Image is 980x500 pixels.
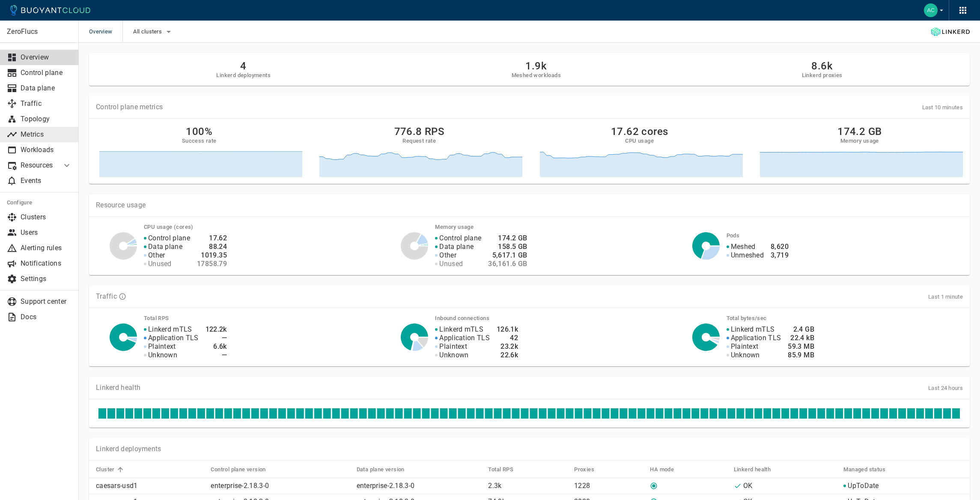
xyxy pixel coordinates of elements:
[922,104,963,111] span: Last 10 minutes
[21,297,72,306] p: Support center
[197,260,227,268] h4: 17858.79
[96,292,117,301] p: Traffic
[211,482,269,490] a: enterprise-2.18.3-0
[21,259,72,268] p: Notifications
[316,126,522,177] a: 776.8 RPSRequest rate
[96,103,163,111] p: Control plane metrics
[21,146,72,154] p: Workloads
[357,482,415,490] a: enterprise-2.18.3-0
[574,482,643,490] p: 1228
[148,243,182,251] p: Data plane
[133,28,164,35] span: All clusters
[439,351,468,359] p: Unknown
[206,351,227,359] h4: —
[840,138,879,144] h5: Memory usage
[734,466,782,473] span: Linkerd health
[488,260,527,268] h4: 36,161.6 GB
[731,351,760,359] p: Unknown
[148,260,172,268] p: Unused
[497,351,518,359] h4: 22.6k
[186,126,212,138] h2: 100%
[497,334,518,342] h4: 42
[148,351,177,359] p: Unknown
[148,342,176,351] p: Plaintext
[731,251,764,260] p: Unmeshed
[439,260,463,268] p: Unused
[206,334,227,342] h4: —
[21,99,72,108] p: Traffic
[119,293,126,300] svg: TLS data is compiled from traffic seen by Linkerd proxies. RPS and TCP bytes reflect both inbound...
[928,385,963,391] span: Last 24 hours
[394,126,445,138] h2: 776.8 RPS
[439,243,474,251] p: Data plane
[788,334,814,342] h4: 22.4 kB
[488,243,527,251] h4: 158.5 GB
[512,60,561,72] h2: 1.9k
[837,126,882,138] h2: 174.2 GB
[21,53,72,62] p: Overview
[89,21,122,43] span: Overview
[497,325,518,334] h4: 126.1k
[924,3,938,17] img: Accounts Payable
[802,72,843,79] h5: Linkerd proxies
[488,251,527,260] h4: 5,617.1 GB
[488,466,513,473] h5: Total RPS
[7,27,71,36] p: ZeroFlucs
[650,466,685,473] span: HA mode
[96,482,204,490] p: caesars-usd1
[7,199,72,206] h5: Configure
[439,325,483,334] p: Linkerd mTLS
[743,482,753,490] p: OK
[843,466,885,473] h5: Managed status
[197,243,227,251] h4: 88.24
[771,243,789,251] h4: 8,620
[625,138,654,144] h5: CPU usage
[439,234,481,243] p: Control plane
[650,466,674,473] h5: HA mode
[96,445,161,453] p: Linkerd deployments
[21,313,72,321] p: Docs
[357,466,416,473] span: Data plane version
[488,234,527,243] h4: 174.2 GB
[96,466,115,473] h5: Cluster
[21,213,72,222] p: Clusters
[357,466,405,473] h5: Data plane version
[96,466,126,473] span: Cluster
[574,466,594,473] h5: Proxies
[197,234,227,243] h4: 17.62
[731,243,756,251] p: Meshed
[402,138,436,144] h5: Request rate
[148,251,165,260] p: Other
[536,126,743,177] a: 17.62 coresCPU usage
[21,130,72,139] p: Metrics
[488,466,524,473] span: Total RPS
[182,138,217,144] h5: Success rate
[497,342,518,351] h4: 23.2k
[148,234,190,243] p: Control plane
[148,325,192,334] p: Linkerd mTLS
[734,466,771,473] h5: Linkerd health
[788,325,814,334] h4: 2.4 GB
[788,351,814,359] h4: 85.9 MB
[731,325,775,334] p: Linkerd mTLS
[771,251,789,260] h4: 3,719
[788,342,814,351] h4: 59.3 MB
[197,251,227,260] h4: 1019.35
[574,466,605,473] span: Proxies
[439,342,467,351] p: Plaintext
[439,251,456,260] p: Other
[96,383,140,392] p: Linkerd health
[731,334,781,342] p: Application TLS
[21,244,72,252] p: Alerting rules
[488,482,567,490] p: 2.3k
[96,126,302,177] a: 100%Success rate
[21,84,72,93] p: Data plane
[216,60,271,72] h2: 4
[211,466,277,473] span: Control plane version
[21,115,72,123] p: Topology
[802,60,843,72] h2: 8.6k
[512,72,561,79] h5: Meshed workloads
[21,275,72,283] p: Settings
[611,126,668,138] h2: 17.62 cores
[21,69,72,77] p: Control plane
